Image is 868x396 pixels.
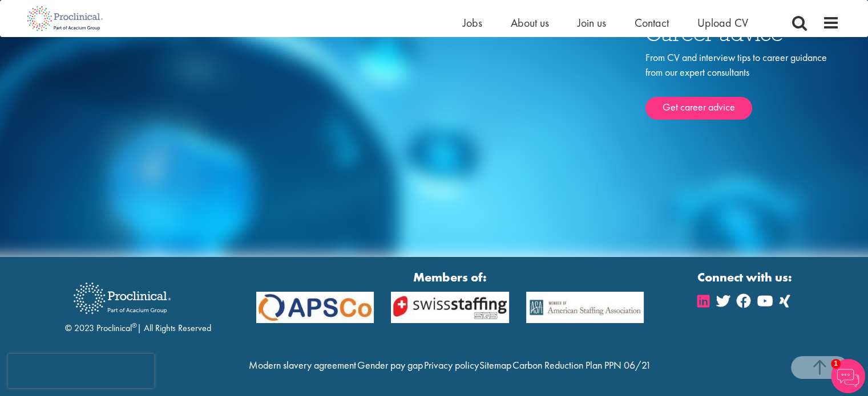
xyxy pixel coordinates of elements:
strong: Connect with us: [697,268,794,286]
img: Proclinical Recruitment [65,275,179,322]
a: Jobs [463,15,482,30]
iframe: reCAPTCHA [8,354,154,388]
img: APSCo [518,292,653,323]
sup: ® [132,321,137,330]
a: Carbon Reduction Plan PPN 06/21 [512,358,651,371]
h3: Career advice [645,23,839,45]
img: APSCo [248,292,383,323]
a: Modern slavery agreement [249,358,356,371]
img: Chatbot [831,359,865,393]
a: Contact [635,15,669,30]
a: Sitemap [479,358,511,371]
strong: Members of: [256,268,644,286]
div: © 2023 Proclinical | All Rights Reserved [65,274,211,335]
a: Gender pay gap [357,358,423,371]
div: From CV and interview tips to career guidance from our expert consultants [645,50,839,119]
a: Privacy policy [423,358,478,371]
a: Upload CV [697,15,748,30]
span: 1 [831,359,841,369]
a: Join us [578,15,606,30]
a: Get career advice [645,97,752,120]
a: About us [511,15,549,30]
img: APSCo [382,292,518,323]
